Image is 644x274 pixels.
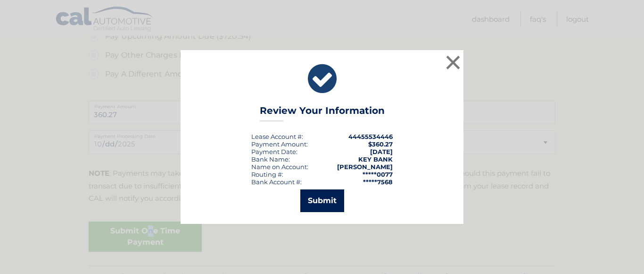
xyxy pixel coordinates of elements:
[251,163,308,171] div: Name on Account:
[368,140,393,148] span: $360.27
[251,148,296,155] span: Payment Date
[251,133,303,140] div: Lease Account #:
[251,148,297,155] div: :
[251,171,283,178] div: Routing #:
[251,178,302,186] div: Bank Account #:
[444,53,462,72] button: ×
[370,148,393,155] span: [DATE]
[251,140,308,148] div: Payment Amount:
[358,155,393,163] strong: KEY BANK
[300,189,344,212] button: Submit
[260,105,385,121] h3: Review Your Information
[251,155,290,163] div: Bank Name:
[337,163,393,171] strong: [PERSON_NAME]
[348,133,393,140] strong: 44455534446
